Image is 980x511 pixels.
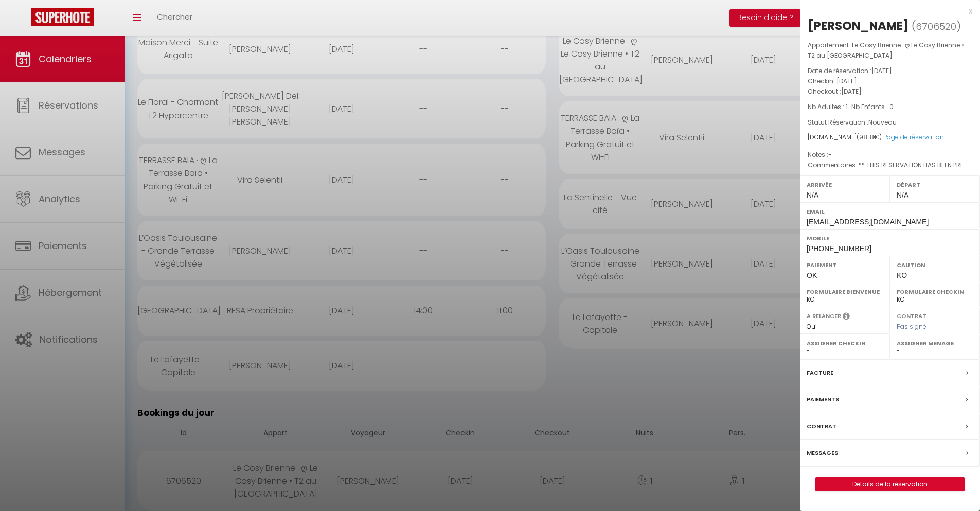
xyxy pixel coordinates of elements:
span: [DATE] [841,87,862,96]
p: Checkout : [808,86,972,97]
span: OK [807,271,817,279]
button: Détails de la réservation [815,477,965,491]
p: Appartement : [808,40,972,61]
div: [DOMAIN_NAME] [808,133,972,143]
label: Formulaire Checkin [897,287,973,297]
label: Assigner Checkin [807,338,883,348]
div: x [800,5,972,17]
button: Ouvrir le widget de chat LiveChat [8,4,39,35]
span: [EMAIL_ADDRESS][DOMAIN_NAME] [807,218,929,226]
span: Nb Adultes : 1 [808,102,848,111]
i: Sélectionner OUI si vous souhaiter envoyer les séquences de messages post-checkout [843,312,850,323]
p: - [808,102,972,112]
label: A relancer [807,312,841,321]
span: Nouveau [868,118,897,127]
span: Le Cosy Brienne · ღ Le Cosy Brienne • T2 au [GEOGRAPHIC_DATA] [808,41,964,60]
label: Paiement [807,260,883,270]
label: Caution [897,260,973,270]
span: Pas signé [897,322,926,331]
p: Commentaires : [808,160,972,170]
label: Contrat [807,421,836,432]
span: ( ) [912,19,961,33]
label: Messages [807,448,838,459]
span: ( €) [857,133,882,142]
label: Contrat [897,312,926,319]
a: Page de réservation [883,133,944,142]
p: Statut Réservation : [808,117,972,128]
p: Notes : [808,150,972,160]
label: Email [807,206,973,217]
p: Checkin : [808,76,972,86]
span: 6706520 [916,20,956,33]
label: Formulaire Bienvenue [807,287,883,297]
label: Départ [897,180,973,190]
label: Paiements [807,394,839,405]
span: 98.18 [859,133,874,142]
label: Facture [807,367,833,378]
span: [DATE] [836,77,857,85]
span: N/A [897,191,908,199]
span: [PHONE_NUMBER] [807,244,871,253]
span: Nb Enfants : 0 [851,102,894,111]
div: [PERSON_NAME] [808,17,909,34]
label: Arrivée [807,180,883,190]
span: KO [897,271,907,279]
a: Détails de la réservation [816,478,964,491]
span: N/A [807,191,818,199]
label: Mobile [807,233,973,243]
span: - [828,150,832,159]
label: Assigner Menage [897,338,973,348]
span: [DATE] [871,66,892,75]
p: Date de réservation : [808,66,972,76]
